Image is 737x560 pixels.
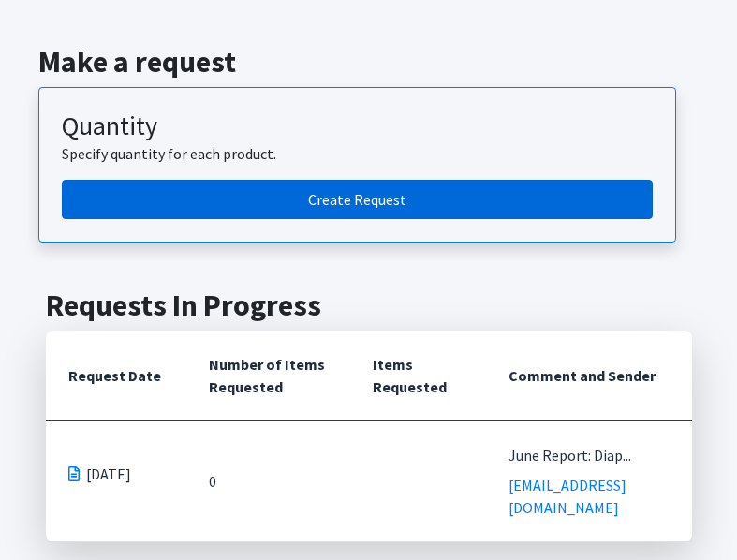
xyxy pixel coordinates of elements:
h2: Make a request [38,44,699,80]
th: Number of Items Requested [186,331,351,421]
h2: Requests In Progress [46,287,692,323]
td: 0 [186,421,351,542]
h3: Quantity [62,111,653,142]
div: June Report: Diap... [509,444,669,466]
th: Items Requested [350,331,486,421]
th: Request Date [46,331,186,421]
th: Comment and Sender [486,331,691,421]
a: Create a request by quantity [62,180,653,219]
p: Specify quantity for each product. [62,142,653,165]
span: [DATE] [86,463,131,485]
a: [EMAIL_ADDRESS][DOMAIN_NAME] [509,476,626,517]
